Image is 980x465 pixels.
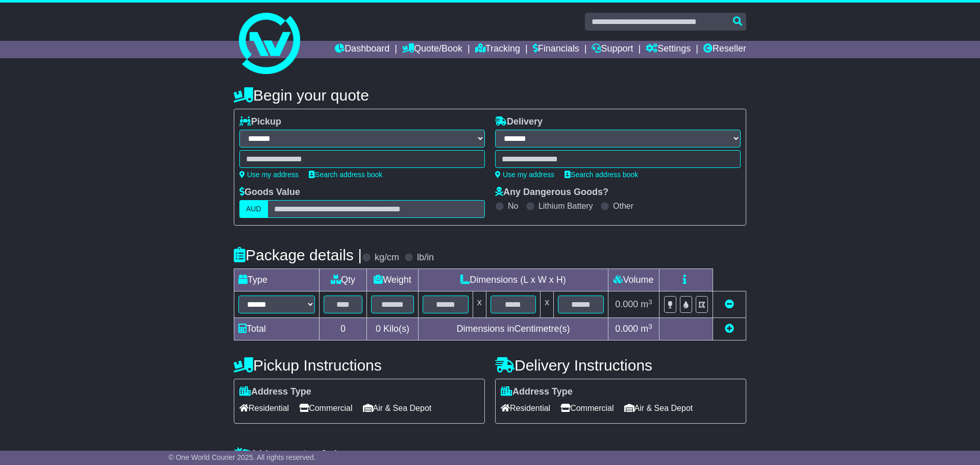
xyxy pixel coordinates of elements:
[335,41,389,58] a: Dashboard
[560,400,614,416] span: Commercial
[641,324,652,334] span: m
[402,41,462,58] a: Quote/Book
[239,400,289,416] span: Residential
[608,269,659,291] td: Volume
[565,170,638,179] a: Search address book
[239,200,268,218] label: AUD
[501,400,550,416] span: Residential
[320,269,367,291] td: Qty
[168,453,316,461] span: © One World Courier 2025. All rights reserved.
[592,41,633,58] a: Support
[239,170,299,179] a: Use my address
[309,170,382,179] a: Search address book
[239,116,281,128] label: Pickup
[299,400,352,416] span: Commercial
[239,386,311,398] label: Address Type
[375,252,399,263] label: kg/cm
[234,357,485,374] h4: Pickup Instructions
[641,299,652,309] span: m
[538,201,593,211] label: Lithium Battery
[615,299,638,309] span: 0.000
[234,269,320,291] td: Type
[495,116,543,128] label: Delivery
[725,324,734,334] a: Add new item
[541,291,554,318] td: x
[495,170,554,179] a: Use my address
[367,269,419,291] td: Weight
[239,187,300,198] label: Goods Value
[234,87,746,104] h4: Begin your quote
[376,324,381,334] span: 0
[418,318,608,340] td: Dimensions in Centimetre(s)
[508,201,518,211] label: No
[648,298,652,306] sup: 3
[475,41,520,58] a: Tracking
[648,323,652,330] sup: 3
[418,269,608,291] td: Dimensions (L x W x H)
[501,386,573,398] label: Address Type
[234,447,746,463] h4: Warranty & Insurance
[234,247,362,263] h4: Package details |
[725,299,734,309] a: Remove this item
[473,291,486,318] td: x
[320,318,367,340] td: 0
[367,318,419,340] td: Kilo(s)
[613,201,633,211] label: Other
[417,252,434,263] label: lb/in
[703,41,746,58] a: Reseller
[234,318,320,340] td: Total
[495,187,608,198] label: Any Dangerous Goods?
[363,400,432,416] span: Air & Sea Depot
[533,41,579,58] a: Financials
[646,41,691,58] a: Settings
[495,357,746,374] h4: Delivery Instructions
[624,400,693,416] span: Air & Sea Depot
[615,324,638,334] span: 0.000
